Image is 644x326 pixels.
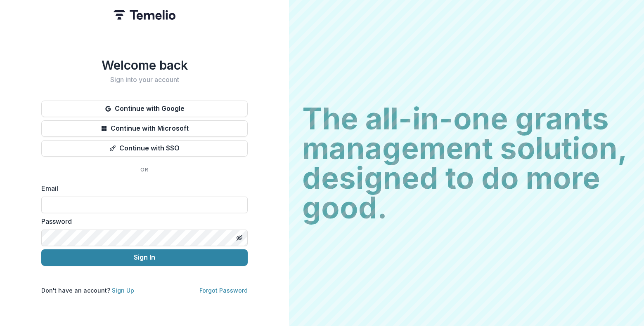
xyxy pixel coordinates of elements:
[41,120,248,137] button: Continue with Microsoft
[41,101,248,117] button: Continue with Google
[41,76,248,84] h2: Sign into your account
[114,10,175,20] img: Temelio
[41,249,248,266] button: Sign In
[112,287,134,294] a: Sign Up
[41,140,248,157] button: Continue with SSO
[41,286,134,295] p: Don't have an account?
[41,58,248,73] h1: Welcome back
[233,231,246,244] button: Toggle password visibility
[41,216,243,226] label: Password
[199,287,248,294] a: Forgot Password
[41,183,243,193] label: Email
